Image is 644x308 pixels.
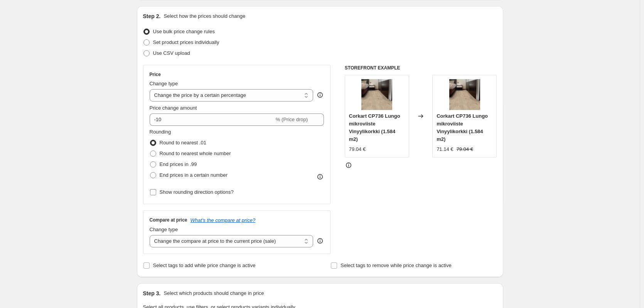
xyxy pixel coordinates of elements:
[160,140,206,146] span: Round to nearest .01
[164,289,264,297] p: Select which products should change in price
[457,146,473,153] strike: 79.04 €
[143,289,161,297] h2: Step 3.
[437,146,453,153] div: 71.14 €
[153,50,190,56] span: Use CSV upload
[341,262,452,268] span: Select tags to remove while price change is active
[316,91,324,99] div: help
[150,71,161,78] h3: Price
[150,129,171,135] span: Rounding
[150,105,197,111] span: Price change amount
[437,113,488,142] span: Corkart CP736 Lungo mikroviiste Vinyylikorkki (1.584 m2)
[316,237,324,245] div: help
[191,217,256,223] button: What's the compare at price?
[361,79,392,110] img: CP736_fiilis_80x.JPG
[150,227,178,232] span: Change type
[150,217,187,223] h3: Compare at price
[150,81,178,86] span: Change type
[349,146,366,153] div: 79.04 €
[153,262,256,268] span: Select tags to add while price change is active
[143,12,161,20] h2: Step 2.
[160,172,228,178] span: End prices in a certain number
[150,113,274,126] input: -15
[449,79,480,110] img: CP736_fiilis_80x.JPG
[153,29,215,34] span: Use bulk price change rules
[164,12,245,20] p: Select how the prices should change
[345,65,497,71] h6: STOREFRONT EXAMPLE
[276,117,308,122] span: % (Price drop)
[160,161,197,167] span: End prices in .99
[160,189,234,195] span: Show rounding direction options?
[153,39,219,45] span: Set product prices individually
[160,151,231,156] span: Round to nearest whole number
[349,113,400,142] span: Corkart CP736 Lungo mikroviiste Vinyylikorkki (1.584 m2)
